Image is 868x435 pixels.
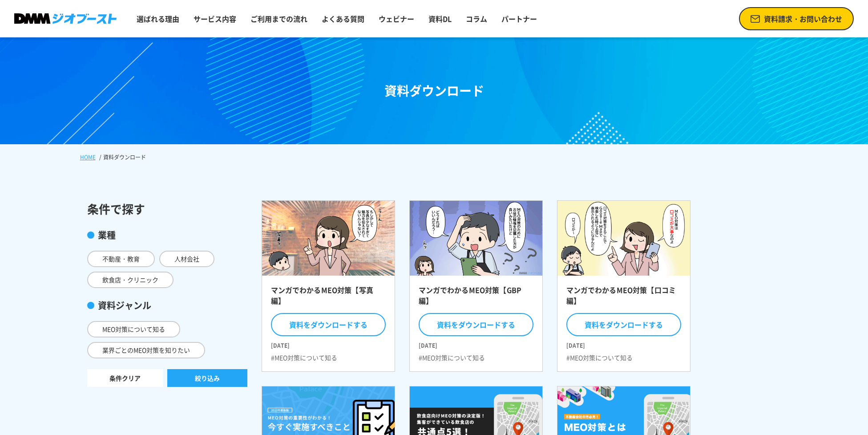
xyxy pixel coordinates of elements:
[87,272,174,288] span: 飲食店・クリニック
[87,299,247,312] div: 資料ジャンル
[271,285,386,311] h2: マンガでわかるMEO対策【写真編】
[14,13,117,24] img: DMMジオブースト
[409,200,543,372] a: マンガでわかるMEO対策【GBP編】 資料をダウンロードする [DATE] #MEO対策について知る
[462,10,491,28] a: コラム
[87,200,247,218] div: 条件で探す
[133,10,183,28] a: 選ばれる理由
[271,338,386,350] time: [DATE]
[87,228,247,242] div: 業種
[739,7,854,30] a: 資料請求・お問い合わせ
[557,200,690,372] a: マンガでわかるMEO対策【口コミ編】 資料をダウンロードする [DATE] #MEO対策について知る
[384,81,484,100] h1: 資料ダウンロード
[318,10,368,28] a: よくある質問
[566,353,633,362] li: #MEO対策について知る
[190,10,240,28] a: サービス内容
[566,338,681,350] time: [DATE]
[271,313,386,336] button: 資料をダウンロードする
[419,313,533,336] button: 資料をダウンロードする
[419,338,533,350] time: [DATE]
[247,10,311,28] a: ご利用までの流れ
[419,353,485,362] li: #MEO対策について知る
[159,251,214,267] span: 人材会社
[498,10,541,28] a: パートナー
[87,251,155,267] span: 不動産・教育
[262,200,395,372] a: マンガでわかるMEO対策【写真編】 資料をダウンロードする [DATE] #MEO対策について知る
[87,321,180,337] span: MEO対策について知る
[167,369,247,387] button: 絞り込み
[566,285,681,311] h2: マンガでわかるMEO対策【口コミ編】
[419,285,533,311] h2: マンガでわかるMEO対策【GBP編】
[87,369,163,387] a: 条件クリア
[271,353,337,362] li: #MEO対策について知る
[87,342,205,358] span: 業界ごとのMEO対策を知りたい
[80,153,96,161] a: HOME
[566,313,681,336] button: 資料をダウンロードする
[764,13,842,24] span: 資料請求・お問い合わせ
[375,10,418,28] a: ウェビナー
[97,153,148,161] li: 資料ダウンロード
[425,10,455,28] a: 資料DL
